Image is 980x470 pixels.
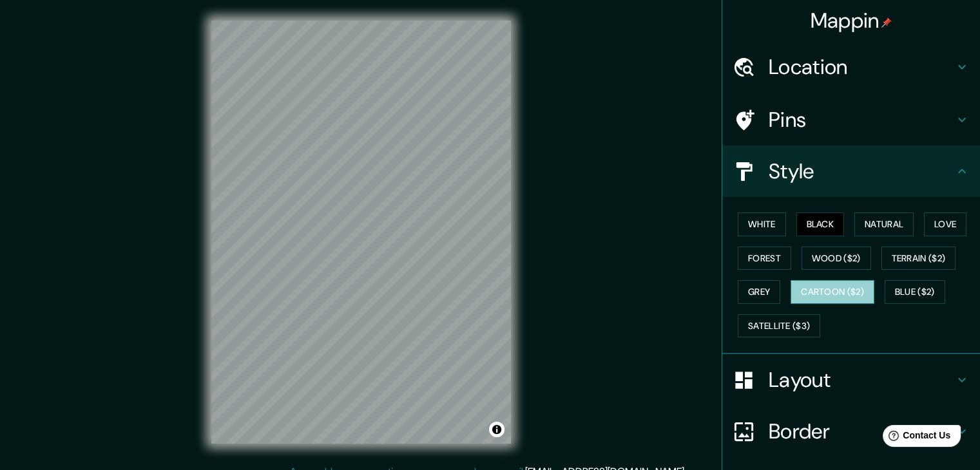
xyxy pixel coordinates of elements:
div: Style [722,146,980,197]
div: Pins [722,94,980,146]
h4: Pins [769,107,954,133]
h4: Mappin [811,8,892,33]
div: Layout [722,354,980,406]
button: Terrain ($2) [881,247,956,270]
button: White [738,212,786,236]
button: Love [924,212,966,236]
h4: Location [769,54,954,80]
div: Location [722,41,980,93]
canvas: Map [211,21,511,444]
button: Wood ($2) [802,247,871,270]
button: Forest [738,247,791,270]
iframe: Help widget launcher [865,420,966,456]
button: Natural [854,212,914,236]
h4: Layout [769,367,954,393]
h4: Border [769,418,954,444]
button: Toggle attribution [489,422,504,437]
button: Black [796,212,845,236]
button: Cartoon ($2) [791,280,874,304]
button: Satellite ($3) [738,314,820,338]
img: pin-icon.png [881,17,892,28]
div: Border [722,406,980,457]
button: Blue ($2) [885,280,945,304]
h4: Style [769,158,954,184]
button: Grey [738,280,780,304]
